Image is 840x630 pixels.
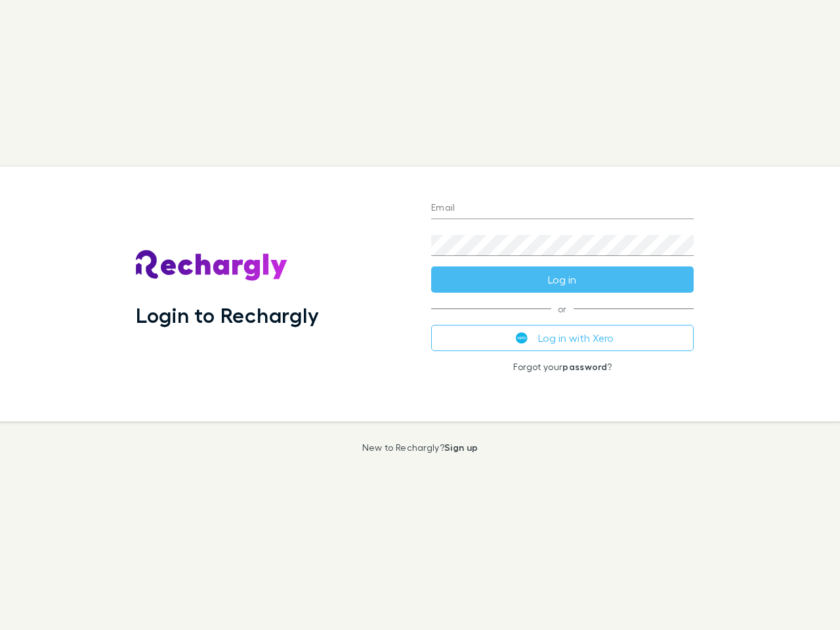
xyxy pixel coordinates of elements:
a: Sign up [444,442,478,453]
button: Log in [431,266,694,293]
span: or [431,308,694,309]
button: Log in with Xero [431,325,694,351]
img: Rechargly's Logo [136,250,288,282]
h1: Login to Rechargly [136,303,319,327]
img: Xero's logo [516,332,528,344]
p: Forgot your ? [431,362,694,372]
a: password [562,361,607,372]
p: New to Rechargly? [362,442,478,453]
